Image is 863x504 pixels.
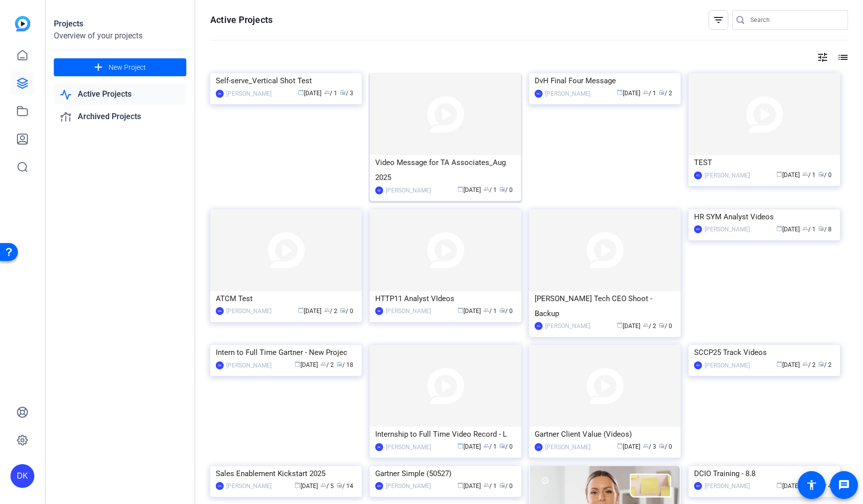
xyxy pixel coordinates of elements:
span: group [324,307,330,313]
span: / 1 [803,226,816,233]
mat-icon: filter_list [713,14,724,26]
span: [DATE] [617,90,641,97]
span: calendar_today [458,307,464,313]
span: [DATE] [298,90,322,97]
span: calendar_today [777,171,783,177]
span: calendar_today [777,225,783,231]
div: RH [694,225,702,233]
span: / 2 [803,361,816,368]
span: [DATE] [298,308,322,315]
span: radio [659,443,665,449]
span: / 1 [484,308,497,315]
span: group [484,186,490,192]
span: / 1 [484,483,497,490]
span: / 5 [321,483,334,490]
div: [PERSON_NAME] [545,321,590,331]
div: Self-serve_Vertical Shot Test [216,73,356,88]
span: group [643,89,649,95]
img: blue-gradient.svg [15,16,30,31]
div: DK [216,361,224,369]
span: / 2 [324,308,338,315]
span: / 2 [643,323,657,330]
span: radio [819,171,825,177]
div: Video Message for TA Associates_Aug 2025 [375,155,516,185]
span: calendar_today [295,361,301,367]
span: [DATE] [777,483,800,490]
span: radio [659,89,665,95]
span: / 18 [337,361,354,368]
span: / 1 [484,443,497,450]
span: calendar_today [295,482,301,488]
span: group [321,482,327,488]
span: / 0 [659,323,673,330]
div: Internship to Full Time Video Record - L [375,427,516,442]
input: Search [750,14,840,26]
span: group [484,482,490,488]
div: [PERSON_NAME] [226,89,272,99]
span: / 1 [643,90,657,97]
span: / 0 [500,186,513,193]
div: ATCM Test [216,291,356,306]
span: radio [819,361,825,367]
mat-icon: tune [817,51,829,63]
span: radio [340,307,346,313]
span: group [321,361,327,367]
span: [DATE] [295,361,318,368]
h1: Active Projects [210,14,273,26]
div: DK [375,443,383,451]
span: group [484,443,490,449]
div: GG [216,482,224,490]
span: calendar_today [458,186,464,192]
span: / 8 [819,226,832,233]
span: / 3 [340,90,354,97]
div: [PERSON_NAME] [705,170,750,180]
a: Archived Projects [54,107,186,127]
div: DK [216,90,224,98]
div: [PERSON_NAME] [386,481,431,491]
div: MH [375,482,383,490]
div: HTTP11 Analyst VIdeos [375,291,516,306]
span: calendar_today [617,89,623,95]
span: / 2 [819,361,832,368]
mat-icon: list [836,51,848,63]
span: group [803,225,809,231]
span: [DATE] [777,361,800,368]
span: New Project [109,62,146,73]
span: calendar_today [617,443,623,449]
span: group [803,361,809,367]
div: Sales Enablement Kickstart 2025 [216,466,356,481]
div: RK [375,307,383,315]
span: radio [659,322,665,328]
div: [PERSON_NAME] [386,442,431,452]
span: group [643,322,649,328]
span: radio [340,89,346,95]
div: TEST [694,155,835,170]
a: Active Projects [54,84,186,105]
span: calendar_today [458,443,464,449]
span: radio [500,443,506,449]
div: Gartner Client Value (Videos) [535,427,675,442]
div: DK [10,464,34,488]
div: CA [535,443,543,451]
mat-icon: add [92,61,105,74]
span: radio [337,361,343,367]
mat-icon: message [838,479,850,491]
div: [PERSON_NAME] [386,185,431,195]
div: DCIO Training - 8.8 [694,466,835,481]
span: / 0 [340,308,354,315]
div: [PERSON_NAME] [705,224,750,234]
span: [DATE] [617,443,641,450]
div: [PERSON_NAME] [705,481,750,491]
span: calendar_today [298,307,304,313]
span: calendar_today [777,482,783,488]
span: calendar_today [298,89,304,95]
span: [DATE] [458,308,481,315]
div: [PERSON_NAME] [386,306,431,316]
span: [DATE] [458,483,481,490]
mat-icon: accessibility [806,479,818,491]
div: KS [694,171,702,179]
div: [PERSON_NAME] [545,89,590,99]
div: Projects [54,18,186,30]
span: group [803,171,809,177]
div: MC [535,90,543,98]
